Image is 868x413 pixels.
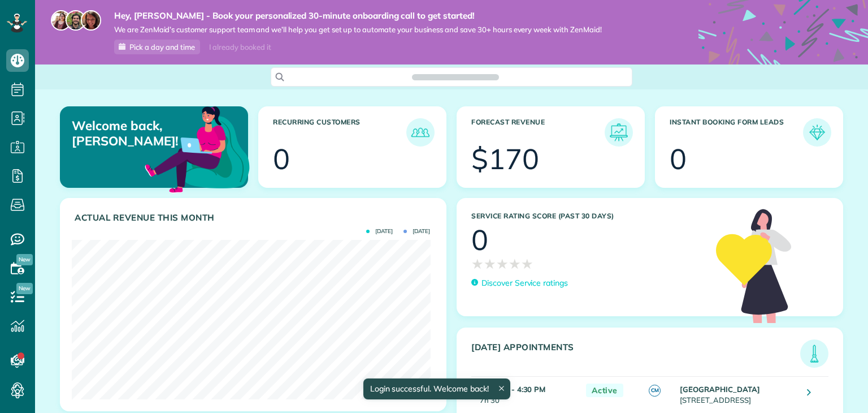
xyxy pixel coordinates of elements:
img: dashboard_welcome-42a62b7d889689a78055ac9021e634bf52bae3f8056760290aed330b23ab8690.png [142,93,252,203]
img: icon_recurring_customers-cf858462ba22bcd05b5a5880d41d6543d210077de5bb9ebc9590e49fd87d84ed.png [409,121,432,144]
strong: Hey, [PERSON_NAME] - Book your personalized 30-minute onboarding call to get started! [114,10,602,21]
span: ★ [484,254,496,274]
img: icon_todays_appointments-901f7ab196bb0bea1936b74009e4eb5ffbc2d2711fa7634e0d609ed5ef32b18b.png [803,342,826,365]
h3: Instant Booking Form Leads [670,118,803,147]
span: ★ [509,254,521,274]
span: We are ZenMaid’s customer support team and we’ll help you get set up to automate your business an... [114,25,602,35]
div: 0 [273,145,290,173]
h3: Actual Revenue this month [75,213,435,223]
div: $170 [471,145,539,173]
span: ★ [496,254,509,274]
div: 0 [471,226,488,254]
div: I already booked it [202,40,277,54]
span: CM [649,385,661,397]
img: maria-72a9807cf96188c08ef61303f053569d2e2a8a1cde33d635c8a3ac13582a053d.jpg [51,10,71,31]
img: icon_form_leads-04211a6a04a5b2264e4ee56bc0799ec3eb69b7e499cbb523a139df1d13a81ae0.png [806,121,828,144]
span: ★ [471,254,484,274]
h3: Recurring Customers [273,118,406,147]
p: Discover Service ratings [481,277,568,289]
span: Search ZenMaid… [423,71,487,83]
span: Pick a day and time [129,42,195,51]
span: [DATE] [366,229,393,234]
img: icon_forecast_revenue-8c13a41c7ed35a8dcfafea3cbb826a0462acb37728057bba2d056411b612bbbe.png [607,121,630,144]
img: michelle-19f622bdf1676172e81f8f8fba1fb50e276960ebfe0243fe18214015130c80e4.jpg [81,10,101,31]
img: jorge-587dff0eeaa6aab1f244e6dc62b8924c3b6ad411094392a53c71c6c4a576187d.jpg [66,10,86,31]
td: 7h 30 [471,376,580,411]
p: Welcome back, [PERSON_NAME]! [72,118,187,148]
div: Login successful. Welcome back! [363,378,510,399]
span: New [16,283,33,294]
div: 0 [670,145,687,173]
span: ★ [521,254,533,274]
strong: [GEOGRAPHIC_DATA] [680,385,759,394]
h3: Service Rating score (past 30 days) [471,212,705,220]
h3: Forecast Revenue [471,118,605,147]
span: Active [586,384,623,398]
a: Discover Service ratings [471,277,568,289]
span: [DATE] [403,229,430,234]
span: New [16,254,33,265]
h3: [DATE] Appointments [471,342,800,368]
strong: 9:00 AM - 4:30 PM [480,385,545,394]
td: [STREET_ADDRESS] [677,376,798,411]
a: Pick a day and time [114,40,200,54]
